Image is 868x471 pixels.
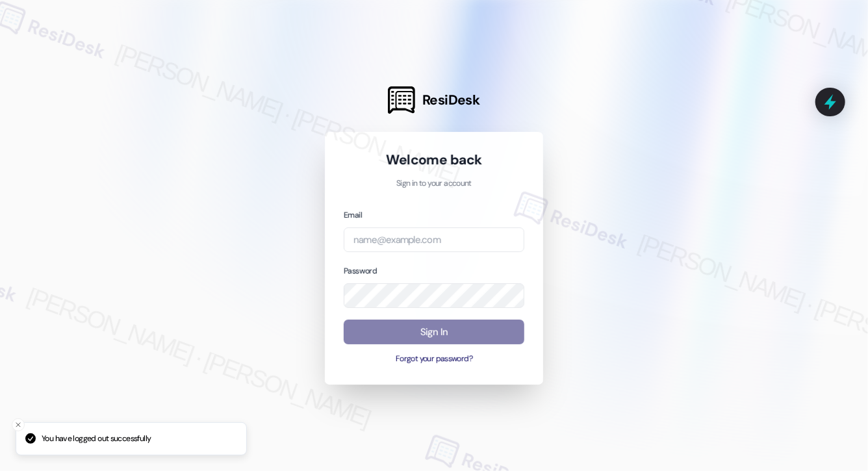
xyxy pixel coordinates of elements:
p: Sign in to your account [344,178,524,190]
label: Email [344,210,362,220]
h1: Welcome back [344,151,524,169]
button: Sign In [344,320,524,345]
span: ResiDesk [422,91,480,109]
p: You have logged out successfully [42,433,151,445]
button: Forgot your password? [344,353,524,365]
label: Password [344,266,377,276]
img: ResiDesk Logo [388,86,415,114]
button: Close toast [12,418,25,431]
input: name@example.com [344,227,524,253]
